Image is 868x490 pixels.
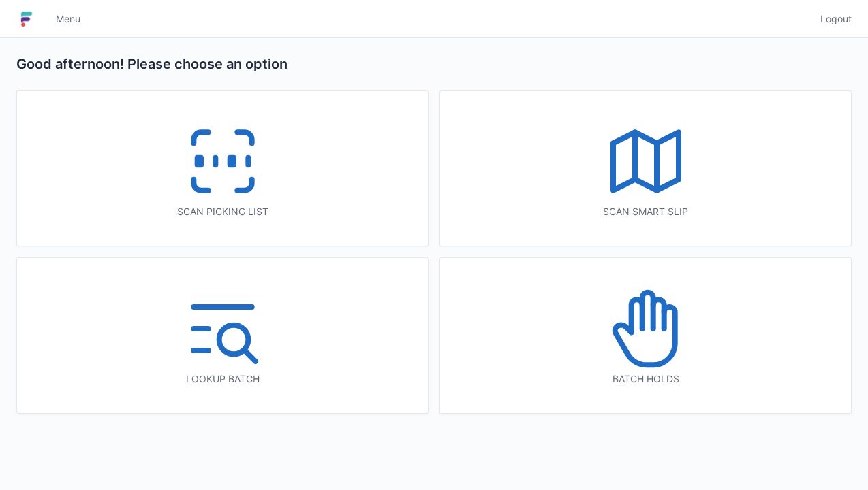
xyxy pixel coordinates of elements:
[44,205,401,218] div: Scan picking list
[56,12,80,26] span: Menu
[16,257,429,414] a: Lookup batch
[467,205,824,218] div: Scan smart slip
[439,90,852,246] a: Scan smart slip
[820,12,852,26] span: Logout
[467,372,824,386] div: Batch holds
[16,90,429,246] a: Scan picking list
[48,7,89,31] a: Menu
[439,257,852,414] a: Batch holds
[44,372,401,386] div: Lookup batch
[16,54,852,73] h2: Good afternoon! Please choose an option
[16,8,37,30] img: logo-small.jpg
[812,7,852,31] a: Logout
